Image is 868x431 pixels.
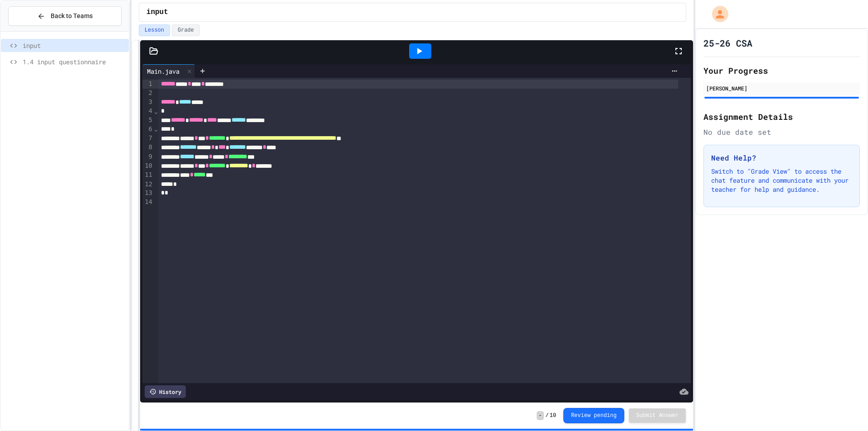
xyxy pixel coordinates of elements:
[154,108,158,115] span: Fold line
[142,143,154,152] div: 8
[154,125,158,133] span: Fold line
[142,198,154,207] div: 14
[142,180,154,189] div: 12
[711,167,852,194] p: Switch to "Grade View" to access the chat feature and communicate with your teacher for help and ...
[546,412,549,419] span: /
[142,64,195,78] div: Main.java
[142,125,154,134] div: 6
[537,411,543,420] span: -
[703,127,860,137] div: No due date set
[629,408,686,423] button: Submit Answer
[142,171,154,180] div: 11
[142,134,154,143] div: 7
[51,11,93,21] span: Back to Teams
[550,412,556,419] span: 10
[703,64,860,77] h2: Your Progress
[145,385,186,398] div: History
[23,41,125,50] span: input
[636,412,679,419] span: Submit Answer
[142,161,154,171] div: 10
[142,66,184,76] div: Main.java
[703,4,731,24] div: My Account
[142,189,154,198] div: 13
[8,6,122,26] button: Back to Teams
[711,152,852,163] h3: Need Help?
[142,98,154,107] div: 3
[23,57,125,66] span: 1.4 input questionnaire
[563,408,624,423] button: Review pending
[146,7,168,18] span: input
[142,80,154,89] div: 1
[142,89,154,98] div: 2
[172,24,200,36] button: Grade
[703,110,860,123] h2: Assignment Details
[139,24,170,36] button: Lesson
[142,107,154,116] div: 4
[142,152,154,161] div: 9
[703,37,752,49] h1: 25-26 CSA
[142,116,154,125] div: 5
[706,84,857,92] div: [PERSON_NAME]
